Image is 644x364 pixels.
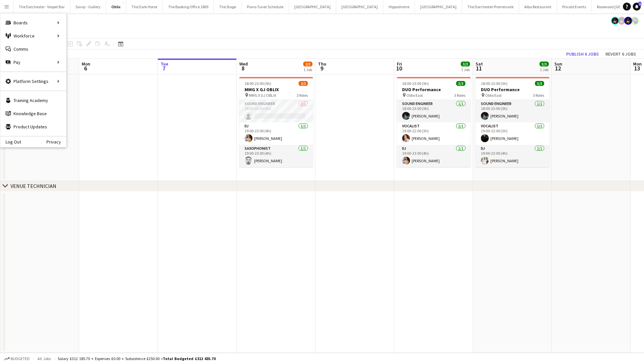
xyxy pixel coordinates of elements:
[245,81,271,86] span: 18:00-23:00 (5h)
[476,145,549,167] app-card-role: DJ1/119:00-23:00 (4h)[PERSON_NAME]
[161,61,168,67] span: Tue
[611,17,619,25] app-user-avatar: Helena Debono
[461,67,470,72] div: 1 Job
[476,122,549,145] app-card-role: Vocalist1/119:00-22:00 (3h)[PERSON_NAME]
[0,16,66,29] div: Boards
[0,29,66,42] div: Workforce
[383,0,415,13] button: Hippodrome
[553,65,562,72] span: 12
[239,77,313,167] app-job-card: 18:00-23:00 (5h)2/3MMG X GJ OBLIX MMG X GJ OBLIX3 RolesSound Engineer0/118:00-23:00 (5h) DJ1/119:...
[554,61,562,67] span: Sun
[557,0,592,13] button: Private Events
[126,0,163,13] button: The Dark Horse
[0,120,66,133] a: Product Updates
[160,65,168,72] span: 7
[476,87,549,92] h3: DUO Performance
[0,42,66,56] a: Comms
[481,81,508,86] span: 18:00-23:00 (5h)
[106,0,126,13] button: Oblix
[461,62,470,66] span: 3/3
[476,61,483,67] span: Sat
[519,0,557,13] button: Alba Restaurant
[0,107,66,120] a: Knowledge Base
[11,356,30,361] span: Budgeted
[81,65,90,72] span: 6
[36,356,52,361] span: All jobs
[239,61,248,67] span: Wed
[239,122,313,145] app-card-role: DJ1/119:00-23:00 (4h)[PERSON_NAME]
[402,81,429,86] span: 18:00-23:00 (5h)
[564,50,601,58] button: Publish 6 jobs
[476,100,549,122] app-card-role: Sound Engineer1/118:00-23:00 (5h)[PERSON_NAME]
[397,145,471,167] app-card-role: DJ1/119:00-23:00 (4h)[PERSON_NAME]
[70,0,106,13] button: Savoy - Gallery
[0,75,66,88] div: Platform Settings
[397,87,471,92] h3: DUO Performance
[631,17,639,25] app-user-avatar: Rosie Skuse
[289,0,336,13] button: [GEOGRAPHIC_DATA]
[476,77,549,167] app-job-card: 18:00-23:00 (5h)3/3DUO Performance Oblix East3 RolesSound Engineer1/118:00-23:00 (5h)[PERSON_NAME...
[317,65,326,72] span: 9
[0,139,21,144] a: Log Out
[82,61,90,67] span: Mon
[242,0,289,13] button: Piano Tuner Schedule
[0,56,66,69] div: Pay
[638,2,641,6] span: 1
[297,93,308,98] span: 3 Roles
[163,356,216,361] span: Total Budgeted £312 435.70
[318,61,326,67] span: Thu
[58,356,216,361] div: Salary £312 185.70 + Expenses £0.00 + Subsistence £250.00 =
[397,100,471,122] app-card-role: Sound Engineer1/118:00-23:00 (5h)[PERSON_NAME]
[415,0,462,13] button: [GEOGRAPHIC_DATA]
[462,0,519,13] button: The Dorchester Promenade
[397,77,471,167] app-job-card: 18:00-23:00 (5h)3/3DUO Performance Oblix East3 RolesSound Engineer1/118:00-23:00 (5h)[PERSON_NAME...
[535,81,544,86] span: 3/3
[397,61,402,67] span: Fri
[238,65,248,72] span: 8
[540,62,549,66] span: 3/3
[0,94,66,107] a: Training Academy
[304,67,312,72] div: 1 Job
[485,93,502,98] span: Oblix East
[618,17,626,25] app-user-avatar: Helena Debono
[336,0,383,13] button: [GEOGRAPHIC_DATA]
[603,50,639,58] button: Revert 6 jobs
[397,122,471,145] app-card-role: Vocalist1/119:00-22:00 (3h)[PERSON_NAME]
[239,145,313,167] app-card-role: Saxophonist1/119:00-23:00 (4h)[PERSON_NAME]
[11,183,56,189] div: VENUE TECHNICIAN
[14,0,70,13] button: The Dorchester - Vesper Bar
[239,87,313,92] h3: MMG X GJ OBLIX
[3,355,31,362] button: Budgeted
[163,0,214,13] button: The Booking Office 1869
[239,100,313,122] app-card-role: Sound Engineer0/118:00-23:00 (5h)
[249,93,276,98] span: MMG X GJ OBLIX
[633,3,641,11] a: 1
[456,81,465,86] span: 3/3
[475,65,483,72] span: 11
[633,61,642,67] span: Mon
[46,139,66,144] a: Privacy
[454,93,465,98] span: 3 Roles
[303,62,312,66] span: 2/3
[533,93,544,98] span: 3 Roles
[406,93,423,98] span: Oblix East
[299,81,308,86] span: 2/3
[632,65,642,72] span: 13
[540,67,548,72] div: 1 Job
[214,0,242,13] button: The Stage
[396,65,402,72] span: 10
[624,17,632,25] app-user-avatar: Helena Debono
